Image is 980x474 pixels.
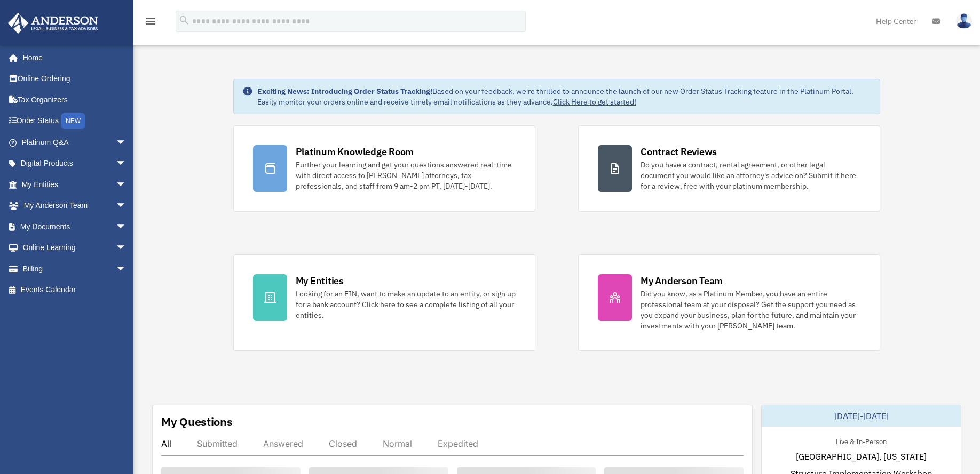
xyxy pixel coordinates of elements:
div: Do you have a contract, rental agreement, or other legal document you would like an attorney's ad... [641,159,860,191]
div: Closed [329,438,357,449]
div: Normal [383,438,412,449]
strong: Exciting News: Introducing Order Status Tracking! [257,86,432,96]
div: Based on your feedback, we're thrilled to announce the launch of our new Order Status Tracking fe... [257,86,872,107]
span: arrow_drop_down [116,153,137,175]
i: search [178,14,190,26]
a: Click Here to get started! [553,97,636,107]
a: My Documentsarrow_drop_down [7,216,143,237]
div: Expedited [438,438,478,449]
div: My Entities [296,274,344,287]
span: arrow_drop_down [116,237,137,259]
div: Did you know, as a Platinum Member, you have an entire professional team at your disposal? Get th... [641,288,860,331]
span: arrow_drop_down [116,132,137,154]
div: My Anderson Team [641,274,723,287]
div: Further your learning and get your questions answered real-time with direct access to [PERSON_NAM... [296,159,516,191]
a: Billingarrow_drop_down [7,258,143,279]
a: Platinum Q&Aarrow_drop_down [7,132,143,153]
div: My Questions [161,414,233,430]
span: arrow_drop_down [116,258,137,280]
div: Platinum Knowledge Room [296,145,414,158]
a: menu [144,19,157,28]
a: Home [7,47,137,68]
span: arrow_drop_down [116,174,137,196]
i: menu [144,15,157,28]
a: Online Ordering [7,68,143,90]
a: My Anderson Teamarrow_drop_down [7,195,143,216]
img: User Pic [956,13,972,29]
div: Submitted [197,438,238,449]
span: arrow_drop_down [116,216,137,238]
div: [DATE]-[DATE] [762,405,961,427]
div: Contract Reviews [641,145,717,158]
a: Platinum Knowledge Room Further your learning and get your questions answered real-time with dire... [233,125,535,212]
img: Anderson Advisors Platinum Portal [5,13,101,34]
span: arrow_drop_down [116,195,137,217]
div: NEW [61,113,85,129]
a: Digital Productsarrow_drop_down [7,153,143,174]
a: Order StatusNEW [7,110,143,132]
a: Tax Organizers [7,89,143,110]
a: My Entities Looking for an EIN, want to make an update to an entity, or sign up for a bank accoun... [233,254,535,351]
div: Looking for an EIN, want to make an update to an entity, or sign up for a bank account? Click her... [296,288,516,320]
span: [GEOGRAPHIC_DATA], [US_STATE] [796,450,927,463]
div: Answered [263,438,303,449]
a: Contract Reviews Do you have a contract, rental agreement, or other legal document you would like... [578,125,880,212]
div: All [161,438,171,449]
a: Online Learningarrow_drop_down [7,237,143,259]
a: My Anderson Team Did you know, as a Platinum Member, you have an entire professional team at your... [578,254,880,351]
a: Events Calendar [7,279,143,301]
div: Live & In-Person [827,435,895,446]
a: My Entitiesarrow_drop_down [7,174,143,195]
